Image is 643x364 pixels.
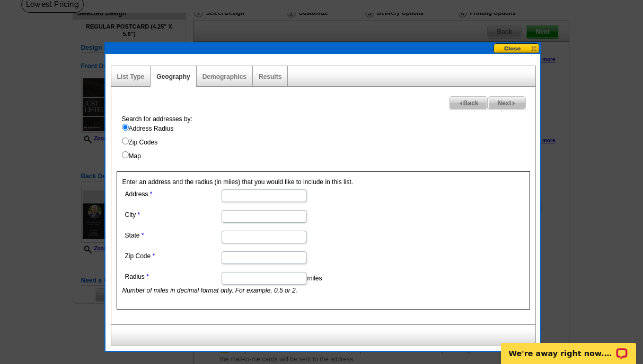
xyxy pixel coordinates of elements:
input: Map [122,151,129,158]
a: Next [488,96,525,110]
iframe: LiveChat chat widget [494,331,643,364]
label: Map [122,151,535,161]
label: Address Radius [122,124,535,133]
span: Next [488,97,525,110]
input: Zip Codes [122,138,129,144]
label: City [125,210,221,220]
label: Radius [125,272,221,281]
a: Back [449,96,488,110]
span: Back [450,97,488,110]
label: Zip Codes [122,138,535,147]
div: Search for addresses by: [117,114,535,161]
img: button-next-arrow-gray.png [512,101,516,106]
label: State [125,231,221,240]
label: Address [125,189,221,199]
label: Zip Code [125,251,221,261]
div: Enter an address and the radius (in miles) that you would like to include in this list. [117,171,530,310]
a: Geography [156,73,190,80]
dd: miles [122,269,404,295]
a: Demographics [202,73,246,80]
i: Number of miles in decimal format only. For example, 0.5 or 2. [122,287,298,294]
input: Address Radius [122,124,129,131]
a: Results [259,73,281,80]
img: button-prev-arrow-gray.png [459,101,463,106]
a: List Type [117,73,145,80]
